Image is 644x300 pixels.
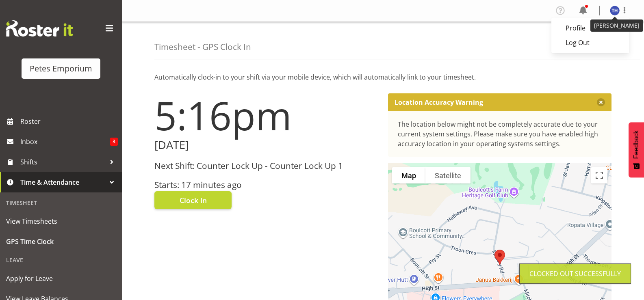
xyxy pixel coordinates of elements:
div: Clocked out Successfully [529,269,621,278]
div: The location below might not be completely accurate due to your current system settings. Please m... [398,119,602,149]
span: Roster [20,115,118,127]
a: Log Out [551,35,629,50]
a: Profile [551,21,629,35]
h3: Starts: 17 minutes ago [154,180,378,190]
h2: [DATE] [154,139,378,151]
span: Feedback [633,130,640,159]
a: GPS Time Clock [2,231,120,252]
button: Clock In [154,191,232,209]
a: View Timesheets [2,211,120,231]
span: View Timesheets [6,215,116,227]
button: Toggle fullscreen view [591,167,607,183]
a: Apply for Leave [2,268,120,289]
span: Clock In [180,195,207,205]
img: teresa-hawkins9867.jpg [610,6,620,15]
span: 3 [110,138,118,146]
h4: Timesheet - GPS Clock In [154,42,251,52]
button: Show satellite imagery [425,167,471,183]
p: Location Accuracy Warning [395,98,483,106]
button: Close message [597,98,605,106]
span: Time & Attendance [20,176,106,188]
img: Rosterit website logo [6,20,73,37]
h3: Next Shift: Counter Lock Up - Counter Lock Up 1 [154,161,378,171]
div: Petes Emporium [30,63,92,75]
span: Inbox [20,136,110,148]
h1: 5:16pm [154,93,378,137]
p: Automatically clock-in to your shift via your mobile device, which will automatically link to you... [154,72,611,82]
button: Show street map [392,167,425,183]
button: Feedback - Show survey [629,122,644,177]
span: Apply for Leave [6,272,116,285]
div: Leave [2,252,120,268]
span: Shifts [20,156,106,168]
span: GPS Time Clock [6,235,116,248]
div: Timesheet [2,194,120,211]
